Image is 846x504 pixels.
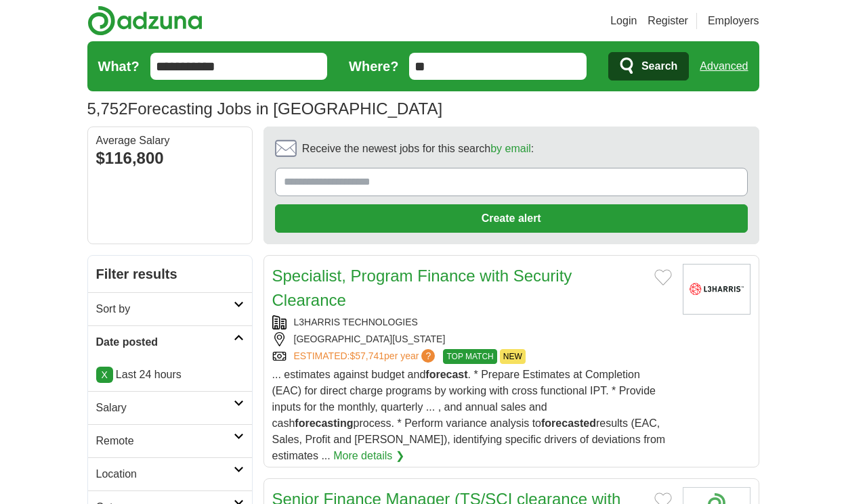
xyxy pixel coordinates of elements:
a: Location [88,457,252,490]
span: TOP MATCH [443,349,496,364]
button: Create alert [275,204,748,233]
span: Search [641,53,677,80]
a: Sort by [88,292,252,325]
a: ESTIMATED:$57,741per year? [294,349,438,364]
strong: forecast [425,369,467,380]
span: $57,741 [350,350,384,361]
span: ? [421,349,435,363]
a: Register [648,13,688,29]
span: ... estimates against budget and . * Prepare Estimates at Completion (EAC) for direct charge prog... [272,369,666,461]
a: X [96,367,113,383]
a: Login [610,13,637,29]
a: Salary [88,391,252,424]
div: $116,800 [96,146,244,170]
h2: Filter results [88,256,252,292]
button: Add to favorite jobs [654,269,672,285]
h2: Location [96,466,234,482]
label: Where? [349,56,398,76]
h2: Sort by [96,301,234,317]
p: Last 24 hours [96,367,244,383]
span: 5,752 [87,97,128,121]
h2: Salary [96,400,234,416]
strong: forecasting [295,417,353,429]
a: by email [490,143,531,154]
img: Adzuna logo [87,5,203,36]
a: L3HARRIS TECHNOLOGIES [294,317,418,327]
a: More details ❯ [333,448,404,464]
a: Specialist, Program Finance with Security Clearance [272,267,572,309]
a: Remote [88,424,252,457]
h1: Forecasting Jobs in [GEOGRAPHIC_DATA] [87,99,443,118]
div: Average Salary [96,135,244,146]
a: Employers [708,13,759,29]
a: Advanced [700,53,748,80]
span: NEW [500,349,526,364]
strong: forecasted [541,417,596,429]
span: Receive the newest jobs for this search : [302,141,534,157]
h2: Date posted [96,334,234,350]
div: [GEOGRAPHIC_DATA][US_STATE] [272,332,672,346]
h2: Remote [96,433,234,449]
a: Date posted [88,325,252,359]
img: L3Harris Technologies logo [683,264,750,315]
button: Search [608,52,689,81]
label: What? [98,56,140,76]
